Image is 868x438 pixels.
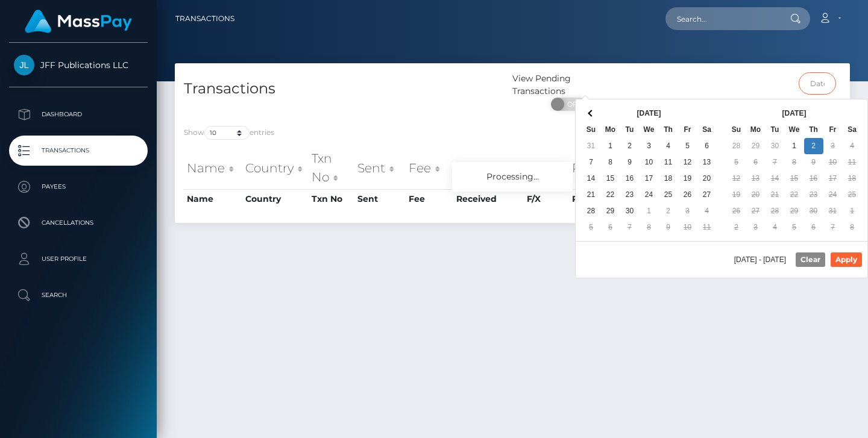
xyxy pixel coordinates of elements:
[697,122,717,138] th: Sa
[620,171,640,187] td: 16
[746,203,766,219] td: 27
[9,244,148,274] a: User Profile
[843,219,862,236] td: 8
[9,172,148,202] a: Payees
[582,171,601,187] td: 14
[640,187,659,203] td: 24
[9,280,148,310] a: Search
[843,138,862,154] td: 4
[453,189,524,208] th: Received
[582,203,601,219] td: 28
[9,60,148,70] span: JFF Publications LLC
[659,219,678,236] td: 9
[823,219,843,236] td: 7
[582,219,601,236] td: 5
[640,122,659,138] th: We
[727,171,746,187] td: 12
[843,187,862,203] td: 25
[242,189,309,208] th: Country
[14,55,34,75] img: JFF Publications LLC
[678,203,697,219] td: 3
[697,138,717,154] td: 6
[727,138,746,154] td: 28
[204,126,250,140] select: Showentries
[569,189,624,208] th: Payer
[746,105,843,122] th: [DATE]
[804,171,823,187] td: 16
[659,138,678,154] td: 4
[785,187,804,203] td: 22
[766,138,785,154] td: 30
[640,203,659,219] td: 1
[804,203,823,219] td: 30
[804,187,823,203] td: 23
[601,203,620,219] td: 29
[601,171,620,187] td: 15
[601,219,620,236] td: 6
[9,99,148,130] a: Dashboard
[804,154,823,171] td: 9
[452,162,573,192] div: Processing...
[184,78,503,99] h4: Transactions
[823,187,843,203] td: 24
[785,203,804,219] td: 29
[665,7,779,30] input: Search...
[843,203,862,219] td: 1
[727,219,746,236] td: 2
[766,171,785,187] td: 14
[823,154,843,171] td: 10
[697,171,717,187] td: 20
[785,219,804,236] td: 5
[620,219,640,236] td: 7
[785,171,804,187] td: 15
[524,189,568,208] th: F/X
[620,154,640,171] td: 9
[678,154,697,171] td: 12
[823,203,843,219] td: 31
[831,252,862,267] button: Apply
[804,219,823,236] td: 6
[799,72,837,95] input: Date filter
[184,126,274,140] label: Show entries
[582,187,601,203] td: 21
[582,154,601,171] td: 7
[620,203,640,219] td: 30
[785,138,804,154] td: 1
[524,146,568,189] th: F/X
[640,219,659,236] td: 8
[659,171,678,187] td: 18
[804,138,823,154] td: 2
[678,187,697,203] td: 26
[785,122,804,138] th: We
[640,154,659,171] td: 10
[727,187,746,203] td: 19
[558,98,588,111] span: OFF
[620,187,640,203] td: 23
[746,154,766,171] td: 6
[766,122,785,138] th: Tu
[354,189,406,208] th: Sent
[582,122,601,138] th: Su
[601,122,620,138] th: Mo
[601,105,697,122] th: [DATE]
[766,203,785,219] td: 28
[678,138,697,154] td: 5
[175,6,234,31] a: Transactions
[601,187,620,203] td: 22
[14,178,143,196] p: Payees
[640,138,659,154] td: 3
[746,138,766,154] td: 29
[697,154,717,171] td: 13
[746,171,766,187] td: 13
[512,72,625,98] div: View Pending Transactions
[659,187,678,203] td: 25
[14,250,143,268] p: User Profile
[309,189,354,208] th: Txn No
[14,105,143,124] p: Dashboard
[659,203,678,219] td: 2
[242,146,309,189] th: Country
[678,122,697,138] th: Fr
[746,122,766,138] th: Mo
[9,208,148,238] a: Cancellations
[659,122,678,138] th: Th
